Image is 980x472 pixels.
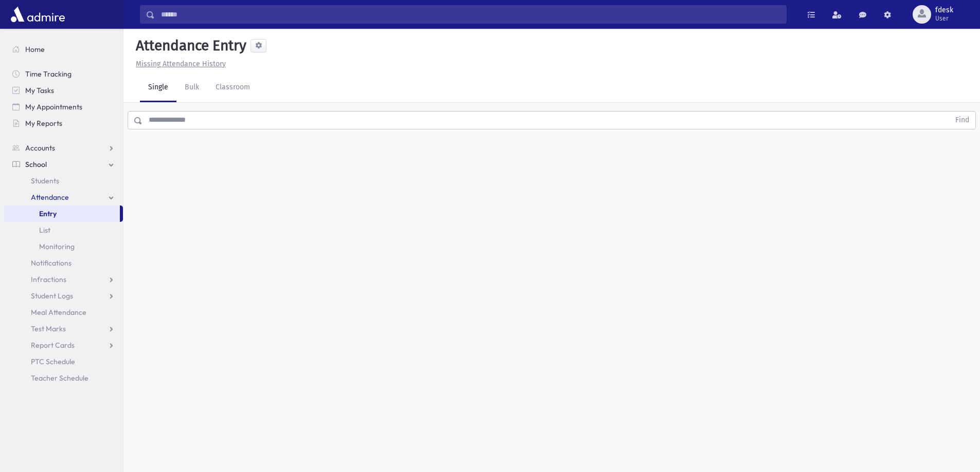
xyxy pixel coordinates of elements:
u: Missing Attendance History [136,60,226,68]
span: Teacher Schedule [31,373,88,383]
a: Attendance [4,189,123,205]
span: Report Cards [31,341,75,350]
a: Infractions [4,271,123,288]
a: Missing Attendance History [132,60,226,68]
a: Notifications [4,255,123,271]
a: Students [4,173,123,189]
a: Classroom [207,73,258,102]
a: Time Tracking [4,66,123,82]
span: Accounts [25,143,55,153]
a: School [4,156,123,173]
span: Infractions [31,275,66,284]
span: My Tasks [25,86,54,95]
a: Home [4,41,123,58]
button: Find [949,111,975,129]
a: My Appointments [4,99,123,115]
a: Teacher Schedule [4,370,123,386]
a: Bulk [176,73,207,102]
span: School [25,160,47,169]
a: Single [140,73,176,102]
span: User [935,14,953,23]
a: Entry [4,205,120,222]
span: Entry [39,209,57,218]
span: Monitoring [39,242,75,251]
span: My Appointments [25,102,82,111]
a: Report Cards [4,337,123,353]
a: Accounts [4,140,123,156]
a: My Tasks [4,82,123,99]
span: fdesk [935,6,953,14]
span: Meal Attendance [31,308,86,317]
img: AdmirePro [8,4,67,25]
input: Search [155,5,786,24]
span: PTC Schedule [31,357,75,366]
span: Students [31,176,59,185]
a: List [4,222,123,238]
span: Notifications [31,258,72,268]
span: Test Marks [31,324,66,333]
span: Home [25,45,45,54]
span: Attendance [31,193,69,202]
span: Time Tracking [25,69,72,79]
a: PTC Schedule [4,353,123,370]
a: Test Marks [4,320,123,337]
a: My Reports [4,115,123,131]
a: Monitoring [4,238,123,255]
span: My Reports [25,119,62,128]
a: Student Logs [4,288,123,304]
h5: Attendance Entry [132,37,246,54]
span: List [39,225,50,235]
a: Meal Attendance [4,304,123,320]
span: Student Logs [31,291,73,300]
